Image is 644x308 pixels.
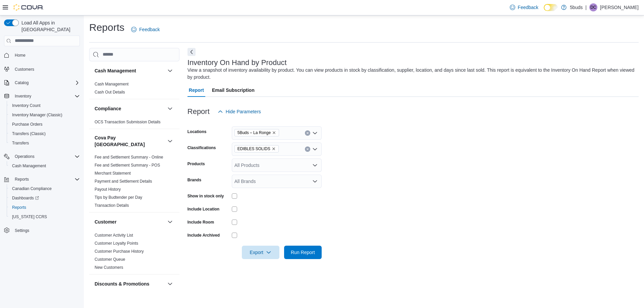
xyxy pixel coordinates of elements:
span: Payout History [95,187,121,192]
span: Feedback [518,4,538,11]
span: Transfers (Classic) [12,131,46,136]
span: [US_STATE] CCRS [12,214,47,220]
span: 5Buds – La Ronge [234,129,279,136]
a: Dashboards [9,194,42,202]
span: Reports [9,203,80,211]
span: Run Report [291,249,315,256]
label: Classifications [187,145,216,150]
button: Hide Parameters [215,105,264,118]
button: Remove 5Buds – La Ronge from selection in this group [272,131,276,135]
nav: Complex example [4,48,80,253]
span: Purchase Orders [12,122,43,127]
span: New Customers [95,265,123,270]
h3: Customer [95,219,116,225]
button: Clear input [305,146,310,152]
button: Discounts & Promotions [95,281,165,287]
a: Feedback [128,23,162,36]
button: Home [1,50,83,60]
span: Catalog [15,80,29,85]
a: [US_STATE] CCRS [9,213,50,221]
span: Tips by Budtender per Day [95,195,142,200]
div: Devon Culver [589,3,597,11]
img: Cova [13,4,44,11]
button: Catalog [12,79,31,87]
a: Payment and Settlement Details [95,179,152,184]
span: Customer Loyalty Points [95,241,138,246]
span: Home [12,51,80,59]
button: Cash Management [95,67,165,74]
button: Transfers [7,138,83,148]
input: Dark Mode [544,4,558,11]
span: Transaction Details [95,203,129,208]
span: Email Subscription [212,83,255,97]
label: Brands [187,177,201,183]
span: Inventory Count [12,103,41,108]
span: Settings [12,226,80,235]
span: Export [246,246,275,259]
span: Dark Mode [544,11,544,11]
a: Settings [12,227,32,235]
span: Catalog [12,79,80,87]
span: Dashboards [9,194,80,202]
span: Inventory Manager (Classic) [9,111,80,119]
button: Settings [1,226,83,235]
span: Customer Purchase History [95,249,144,254]
a: Transfers (Classic) [9,130,48,138]
button: Reports [12,175,32,183]
span: Purchase Orders [9,120,80,128]
h3: Discounts & Promotions [95,281,149,287]
span: Load All Apps in [GEOGRAPHIC_DATA] [19,19,80,33]
a: Merchant Statement [95,171,131,176]
span: Inventory [12,92,80,100]
span: DC [590,3,596,11]
button: Reports [1,175,83,184]
button: Canadian Compliance [7,184,83,193]
span: EDIBLES SOLIDS [234,145,279,152]
a: Cash Out Details [95,90,125,95]
button: Export [242,246,279,259]
a: Fee and Settlement Summary - Online [95,155,163,160]
label: Locations [187,129,207,134]
button: Remove EDIBLES SOLIDS from selection in this group [272,147,276,151]
a: Canadian Compliance [9,185,54,193]
span: Customer Queue [95,257,125,262]
button: Open list of options [312,146,318,152]
button: Inventory Count [7,101,83,110]
button: Next [187,48,196,56]
h3: Report [187,108,210,116]
button: Compliance [95,105,165,112]
label: Include Location [187,206,219,212]
label: Show in stock only [187,193,224,199]
span: Cash Management [12,163,46,169]
p: | [585,3,587,11]
h1: Reports [89,21,124,34]
button: Inventory Manager (Classic) [7,110,83,120]
a: Fee and Settlement Summary - POS [95,163,160,168]
button: Customer [95,219,165,225]
button: Cova Pay [GEOGRAPHIC_DATA] [166,137,174,145]
span: Transfers [12,140,29,146]
span: Cash Management [9,162,80,170]
span: Operations [12,152,80,161]
label: Include Archived [187,233,220,238]
span: Payment and Settlement Details [95,179,152,184]
button: Cash Management [166,67,174,75]
span: EDIBLES SOLIDS [237,145,270,152]
a: New Customers [95,265,123,270]
a: Cash Management [9,162,49,170]
a: Inventory Count [9,102,43,110]
span: Reports [12,175,80,183]
button: Operations [12,152,37,161]
button: Reports [7,203,83,212]
a: Inventory Manager (Classic) [9,111,65,119]
div: Compliance [89,118,179,129]
span: Settings [15,228,29,233]
button: Inventory [1,91,83,101]
span: Transfers [9,139,80,147]
span: Feedback [139,26,160,33]
span: Operations [15,154,35,159]
a: Customer Queue [95,257,125,262]
a: Reports [9,203,29,211]
button: Purchase Orders [7,120,83,129]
